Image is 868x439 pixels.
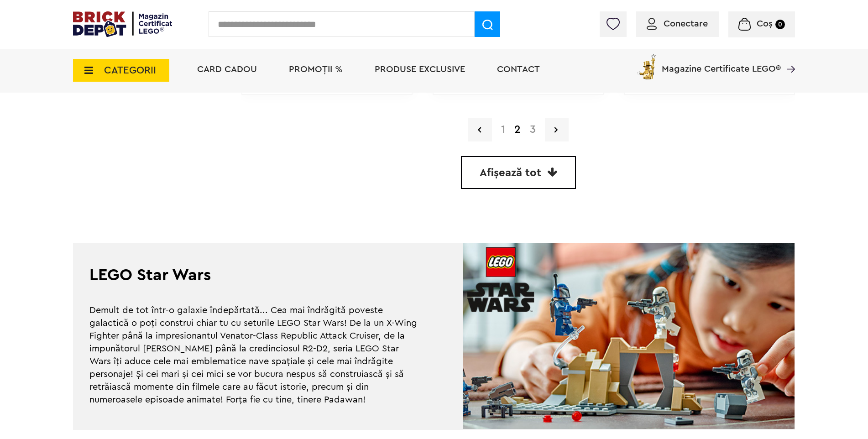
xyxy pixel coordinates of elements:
[104,65,156,75] span: CATEGORII
[89,304,418,406] p: Demult de tot într-o galaxie îndepărtată... Cea mai îndrăgită poveste galactică o poți construi c...
[497,65,540,74] a: Contact
[375,65,465,74] a: Produse exclusive
[461,156,576,189] a: Afișează tot
[197,65,257,74] a: Card Cadou
[525,124,540,135] a: 3
[89,267,418,283] h2: LEGO Star Wars
[480,167,541,178] span: Afișează tot
[468,118,492,141] a: Pagina precedenta
[757,19,773,28] span: Coș
[289,65,343,74] a: PROMOȚII %
[662,52,781,73] span: Magazine Certificate LEGO®
[497,124,510,135] a: 1
[647,19,708,28] a: Conectare
[775,20,785,29] small: 0
[781,52,795,62] a: Magazine Certificate LEGO®
[545,118,569,141] a: Pagina urmatoare
[510,124,525,135] strong: 2
[664,19,708,28] span: Conectare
